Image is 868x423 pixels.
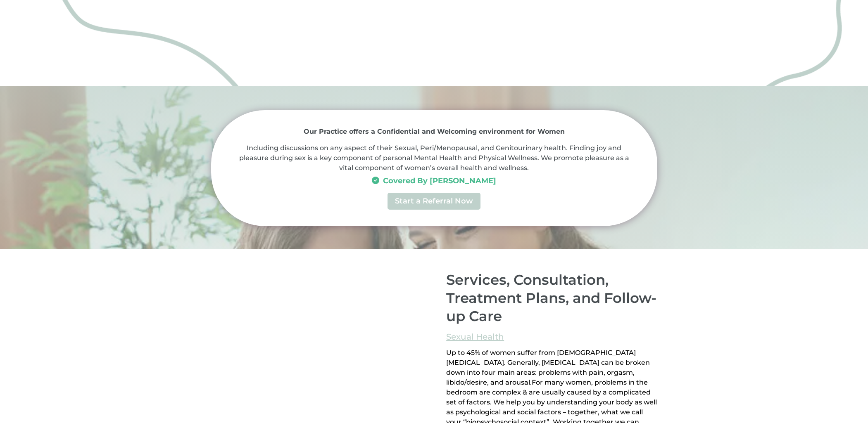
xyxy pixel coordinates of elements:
a: Sexual Health [446,330,504,344]
strong: Our Practice offers a Confidential and Welcoming environment for Women [304,128,565,135]
h3: Covered By [PERSON_NAME] [236,173,633,189]
a: Start a Referral Now [388,193,480,210]
h2: Services, Consultation, Treatment Plans, and Follow-up Care [446,271,657,330]
span: Up to 45% of women suffer from [DEMOGRAPHIC_DATA] [MEDICAL_DATA]. Generally, [MEDICAL_DATA] can b... [446,349,650,386]
p: Including discussions on any aspect of their Sexual, Peri/Menopausal, and Genitourinary health. F... [236,143,633,173]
